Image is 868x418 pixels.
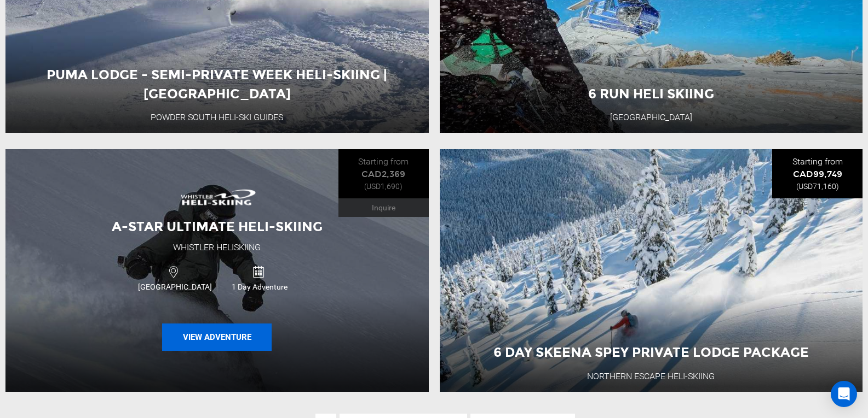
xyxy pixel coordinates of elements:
span: 1 Day Adventure [217,281,301,292]
img: images [173,181,261,212]
button: View Adventure [162,323,272,351]
div: Whistler Heliskiing [173,242,261,254]
span: [GEOGRAPHIC_DATA] [133,281,217,292]
div: Open Intercom Messenger [831,381,857,407]
span: A-Star Ultimate Heli-Skiing [112,219,323,234]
